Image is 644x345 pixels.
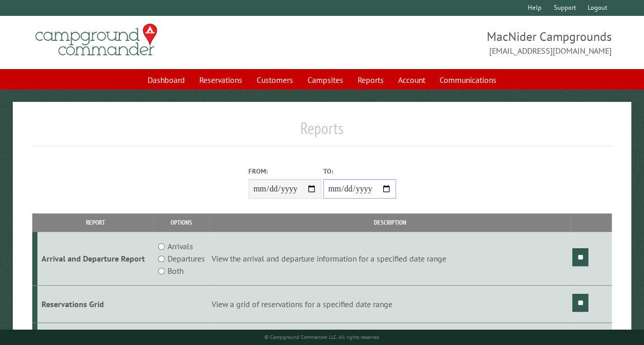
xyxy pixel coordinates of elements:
a: Account [392,70,431,90]
small: © Campground Commander LLC. All rights reserved. [264,334,380,340]
img: Campground Commander [32,20,160,60]
label: From: [248,166,321,176]
a: Reservations [193,70,248,90]
h1: Reports [32,118,612,146]
th: Options [153,213,210,231]
label: Both [168,265,183,277]
a: Dashboard [141,70,191,90]
a: Customers [251,70,299,90]
a: Campsites [301,70,349,90]
a: Reports [351,70,390,90]
td: View the arrival and departure information for a specified date range [210,232,571,286]
label: To: [323,166,396,176]
td: Arrival and Departure Report [37,232,154,286]
a: Communications [433,70,503,90]
th: Description [210,213,571,231]
span: MacNider Campgrounds [EMAIL_ADDRESS][DOMAIN_NAME] [322,28,612,57]
td: View a grid of reservations for a specified date range [210,286,571,323]
label: Arrivals [168,240,193,252]
label: Departures [168,252,205,265]
th: Report [37,213,154,231]
td: Reservations Grid [37,286,154,323]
